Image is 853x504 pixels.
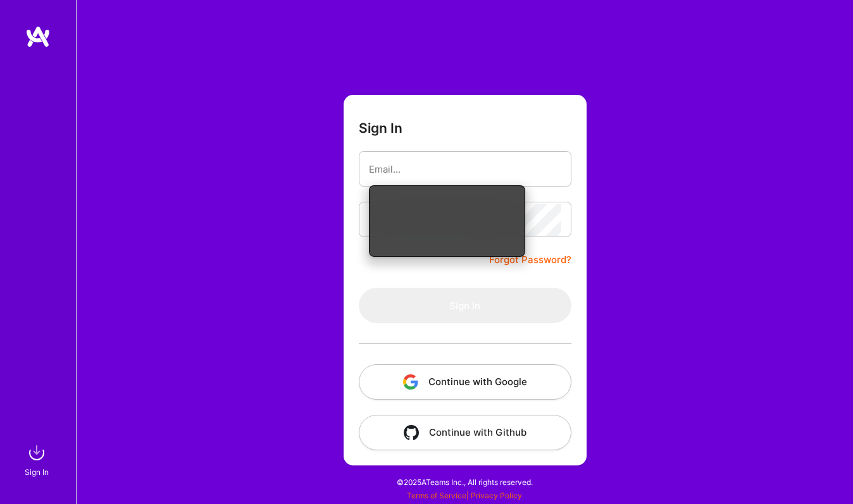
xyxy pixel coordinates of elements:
[359,364,571,400] button: Continue with Google
[404,425,419,440] img: icon
[359,120,402,136] h3: Sign In
[407,491,466,500] a: Terms of Service
[25,465,49,479] div: Sign In
[403,374,418,390] img: icon
[359,415,571,450] button: Continue with Github
[359,288,571,323] button: Sign In
[369,153,561,185] input: Email...
[471,491,522,500] a: Privacy Policy
[25,25,51,48] img: logo
[24,440,49,465] img: sign in
[27,440,49,479] a: sign inSign In
[489,252,571,267] a: Forgot Password?
[407,491,522,500] span: |
[76,466,853,498] div: © 2025 ATeams Inc., All rights reserved.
